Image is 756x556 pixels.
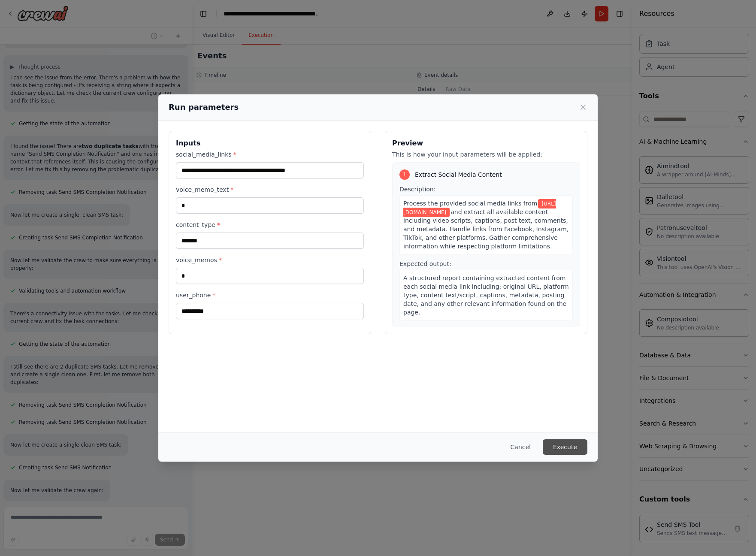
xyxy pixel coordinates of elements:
[399,260,451,267] span: Expected output:
[399,169,410,180] div: 1
[543,439,587,455] button: Execute
[392,138,580,148] h3: Preview
[399,186,435,193] span: Description:
[176,221,364,229] label: content_type
[504,439,538,455] button: Cancel
[176,256,364,264] label: voice_memos
[176,291,364,299] label: user_phone
[169,101,239,113] h2: Run parameters
[176,150,364,159] label: social_media_links
[403,200,537,207] span: Process the provided social media links from
[176,185,364,194] label: voice_memo_text
[392,150,580,159] p: This is how your input parameters will be applied:
[403,208,569,250] span: and extract all available content including video scripts, captions, post text, comments, and met...
[415,170,502,179] span: Extract Social Media Content
[176,138,364,148] h3: Inputs
[403,199,556,217] span: Variable: social_media_links
[403,275,569,316] span: A structured report containing extracted content from each social media link including: original ...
